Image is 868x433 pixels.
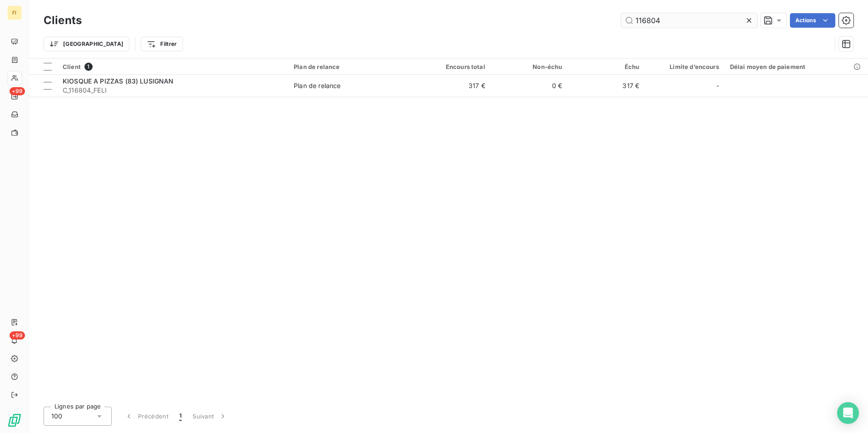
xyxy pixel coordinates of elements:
[837,402,859,424] div: Open Intercom Messenger
[573,63,639,70] div: Échu
[44,12,82,29] h3: Clients
[179,412,182,421] span: 1
[187,407,233,426] button: Suivant
[10,331,25,340] span: +99
[294,63,408,70] div: Plan de relance
[10,87,25,95] span: +99
[7,5,22,20] div: FI
[141,37,182,51] button: Filtrer
[790,13,835,28] button: Actions
[84,63,93,71] span: 1
[491,75,568,97] td: 0 €
[7,89,21,103] a: +99
[414,75,491,97] td: 317 €
[51,412,62,421] span: 100
[650,63,719,70] div: Limite d’encours
[419,63,485,70] div: Encours total
[294,81,340,90] div: Plan de relance
[63,63,81,70] span: Client
[119,407,174,426] button: Précédent
[174,407,187,426] button: 1
[716,81,719,90] span: -
[567,75,645,97] td: 317 €
[730,63,863,70] div: Délai moyen de paiement
[496,63,562,70] div: Non-échu
[63,77,174,85] span: KIOSQUE A PIZZAS (83) LUSIGNAN
[621,13,757,28] input: Rechercher
[44,37,129,51] button: [GEOGRAPHIC_DATA]
[63,86,283,95] span: C_116804_FELI
[7,413,22,428] img: Logo LeanPay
